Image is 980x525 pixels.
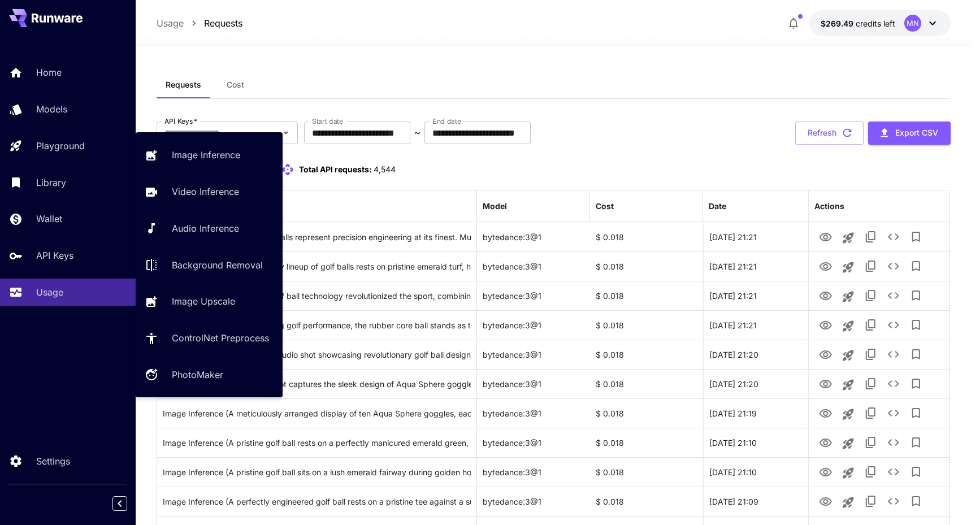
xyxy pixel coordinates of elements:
[36,176,66,189] p: Library
[136,251,283,279] a: Background Removal
[837,344,860,367] button: Launch in playground
[860,314,882,336] button: Copy TaskUUID
[703,251,816,281] div: 26 Sep, 2025 21:21
[163,281,471,310] div: Click to copy prompt
[36,66,62,79] p: Home
[821,18,895,29] div: $269.48519
[860,255,882,277] button: Copy TaskUUID
[172,222,239,235] p: Audio Inference
[590,310,703,340] div: $ 0.018
[590,369,703,398] div: $ 0.018
[837,227,860,249] button: Launch in playground
[905,343,927,366] button: Add to library
[814,284,837,307] button: View
[172,368,223,381] p: PhotoMaker
[703,428,816,457] div: 26 Sep, 2025 21:10
[703,487,816,516] div: 26 Sep, 2025 21:09
[166,80,201,90] span: Requests
[882,402,905,424] button: See details
[837,462,860,484] button: Launch in playground
[905,402,927,424] button: Add to library
[477,487,590,516] div: bytedance:3@1
[163,458,471,487] div: Click to copy prompt
[703,369,816,398] div: 26 Sep, 2025 21:20
[703,281,816,310] div: 26 Sep, 2025 21:21
[136,361,283,389] a: PhotoMaker
[860,431,882,454] button: Copy TaskUUID
[814,401,837,424] button: View
[157,16,242,30] nav: breadcrumb
[837,403,860,426] button: Launch in playground
[703,340,816,369] div: 26 Sep, 2025 21:20
[477,281,590,310] div: bytedance:3@1
[905,225,927,248] button: Add to library
[882,225,905,248] button: See details
[703,457,816,487] div: 26 Sep, 2025 21:10
[814,201,844,211] div: Actions
[477,457,590,487] div: bytedance:3@1
[882,255,905,277] button: See details
[227,80,244,90] span: Cost
[904,15,921,32] div: MN
[809,10,951,36] button: $269.48519
[703,310,816,340] div: 26 Sep, 2025 21:21
[312,116,343,126] label: Start date
[590,398,703,428] div: $ 0.018
[299,164,372,174] span: Total API requests:
[814,460,837,483] button: View
[121,493,136,514] div: Collapse sidebar
[837,374,860,396] button: Launch in playground
[590,222,703,251] div: $ 0.018
[164,116,197,126] label: API Keys
[136,141,283,169] a: Image Inference
[905,461,927,483] button: Add to library
[477,428,590,457] div: bytedance:3@1
[860,402,882,424] button: Copy TaskUUID
[432,116,461,126] label: End date
[163,487,471,516] div: Click to copy prompt
[477,310,590,340] div: bytedance:3@1
[477,369,590,398] div: bytedance:3@1
[814,254,837,277] button: View
[36,249,73,262] p: API Keys
[414,126,420,140] p: ~
[590,281,703,310] div: $ 0.018
[163,399,471,428] div: Click to copy prompt
[905,255,927,277] button: Add to library
[278,125,294,141] button: Open
[36,102,67,116] p: Models
[172,185,239,198] p: Video Inference
[590,340,703,369] div: $ 0.018
[163,370,471,398] div: Click to copy prompt
[860,490,882,513] button: Copy TaskUUID
[590,457,703,487] div: $ 0.018
[163,311,471,340] div: Click to copy prompt
[882,343,905,366] button: See details
[795,122,864,145] button: Refresh
[477,398,590,428] div: bytedance:3@1
[112,496,127,511] button: Collapse sidebar
[814,342,837,366] button: View
[905,314,927,336] button: Add to library
[477,340,590,369] div: bytedance:3@1
[703,398,816,428] div: 26 Sep, 2025 21:19
[905,372,927,395] button: Add to library
[477,222,590,251] div: bytedance:3@1
[36,139,85,153] p: Playground
[837,256,860,279] button: Launch in playground
[882,372,905,395] button: See details
[136,215,283,242] a: Audio Inference
[905,431,927,454] button: Add to library
[837,491,860,514] button: Launch in playground
[172,148,240,162] p: Image Inference
[882,461,905,483] button: See details
[36,212,62,225] p: Wallet
[163,252,471,281] div: Click to copy prompt
[204,16,242,30] p: Requests
[136,324,283,352] a: ControlNet Preprocess
[483,201,507,211] div: Model
[590,487,703,516] div: $ 0.018
[136,288,283,315] a: Image Upscale
[709,201,726,211] div: Date
[590,251,703,281] div: $ 0.018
